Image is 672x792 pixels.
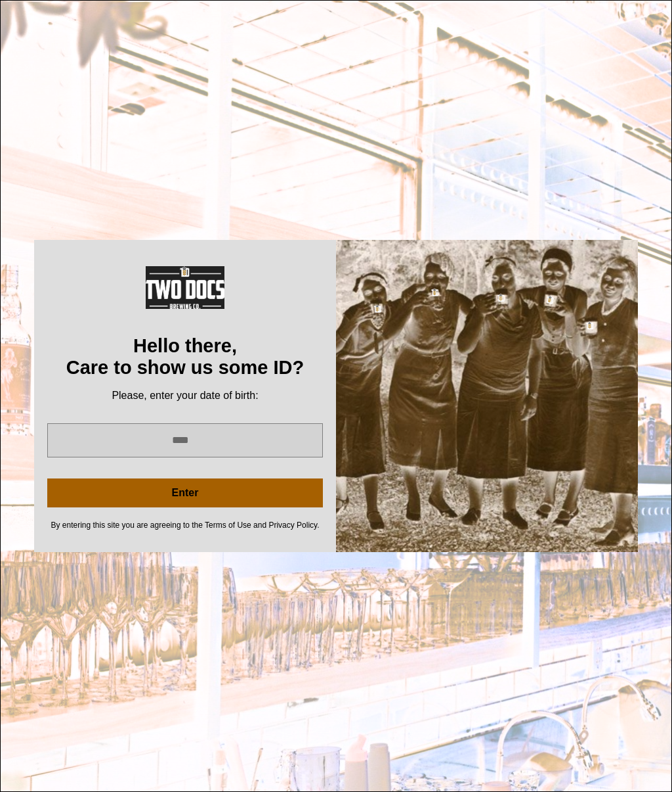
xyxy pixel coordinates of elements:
div: Please, enter your date of birth: [47,389,323,402]
input: year [47,423,323,457]
img: Content Logo [146,266,224,309]
button: Enter [47,478,323,507]
div: By entering this site you are agreeing to the Terms of Use and Privacy Policy. [47,521,323,530]
div: Hello there, Care to show us some ID? [47,335,323,379]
